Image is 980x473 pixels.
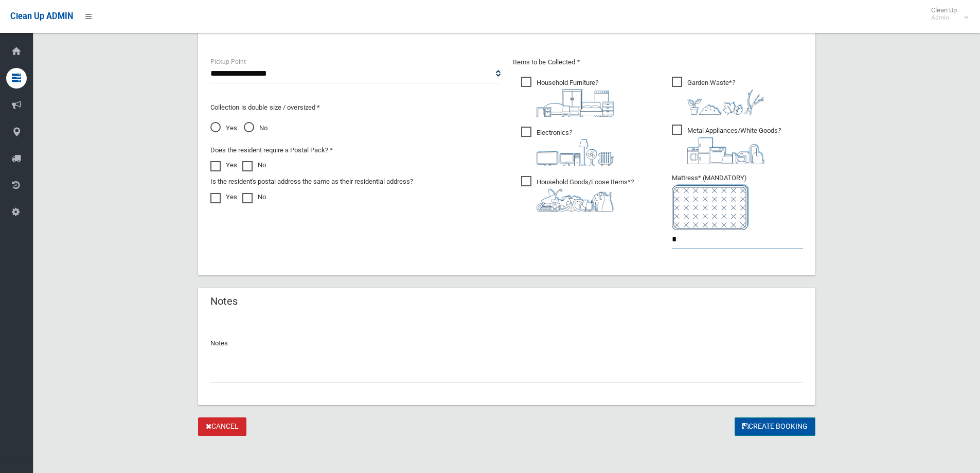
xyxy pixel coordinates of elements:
[210,337,803,349] p: Notes
[537,89,614,117] img: aa9efdbe659d29b613fca23ba79d85cb.png
[537,139,614,166] img: 394712a680b73dbc3d2a6a3a7ffe5a07.png
[931,14,957,22] small: Admin
[242,191,266,203] label: No
[198,291,250,311] header: Notes
[521,127,614,166] span: Electronics
[537,178,634,212] i: ?
[672,184,749,230] img: e7408bece873d2c1783593a074e5cb2f.png
[537,188,614,212] img: b13cc3517677393f34c0a387616ef184.png
[521,77,614,117] span: Household Furniture
[537,129,614,166] i: ?
[672,174,803,230] span: Mattress* (MANDATORY)
[672,77,764,115] span: Garden Waste*
[687,89,764,115] img: 4fd8a5c772b2c999c83690221e5242e0.png
[198,417,246,436] a: Cancel
[537,79,614,117] i: ?
[210,101,501,114] p: Collection is double size / oversized *
[210,191,237,203] label: Yes
[926,6,967,22] span: Clean Up
[242,159,266,171] label: No
[10,11,73,21] span: Clean Up ADMIN
[513,56,803,68] p: Items to be Collected *
[672,125,781,164] span: Metal Appliances/White Goods
[210,144,333,156] label: Does the resident require a Postal Pack? *
[210,159,237,171] label: Yes
[735,417,815,436] button: Create Booking
[687,79,764,115] i: ?
[210,176,413,188] label: Is the resident's postal address the same as their residential address?
[687,127,781,164] i: ?
[521,176,634,212] span: Household Goods/Loose Items*
[687,137,764,164] img: 36c1b0289cb1767239cdd3de9e694f19.png
[244,122,268,134] span: No
[210,122,237,134] span: Yes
